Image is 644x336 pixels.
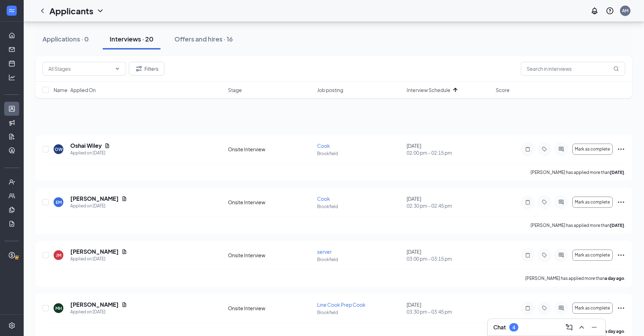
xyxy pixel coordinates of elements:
p: [PERSON_NAME] has applied more than . [531,169,625,175]
svg: ActiveChat [557,199,565,205]
div: Applied on [DATE] [70,203,127,209]
div: Applied on [DATE] [70,150,110,156]
input: Search in interviews [521,62,625,76]
svg: Notifications [590,7,599,15]
span: server [317,249,332,255]
button: ChevronUp [576,322,587,333]
svg: ActiveChat [557,146,565,152]
div: OW [55,146,63,152]
svg: Note [524,199,532,205]
span: Name · Applied On [54,86,96,93]
svg: ChevronDown [115,66,120,71]
svg: Note [524,252,532,258]
div: Interviews · 20 [110,35,154,43]
span: Cook [317,196,330,202]
svg: Note [524,146,532,152]
svg: UserCheck [8,178,15,185]
b: [DATE] [610,170,624,175]
h5: [PERSON_NAME] [70,248,119,255]
svg: ActiveChat [557,305,565,311]
svg: Minimize [590,323,598,331]
p: Brookfield [317,204,402,209]
svg: Document [121,196,127,201]
div: [DATE] [407,142,492,156]
svg: Ellipses [617,304,625,312]
svg: Tag [540,146,549,152]
div: [DATE] [407,301,492,315]
svg: WorkstreamLogo [8,7,15,14]
svg: ChevronDown [96,7,104,15]
span: Job posting [317,86,343,93]
div: JM [56,252,61,258]
p: [PERSON_NAME] has applied more than . [525,275,625,281]
svg: Settings [8,322,15,329]
button: Mark as complete [572,197,613,208]
input: All Stages [48,65,112,72]
div: 4 [512,324,515,330]
button: Mark as complete [572,303,613,314]
span: Stage [228,86,242,93]
p: Brookfield [317,257,402,262]
span: 03:00 pm - 03:15 pm [407,255,492,262]
h5: Oshai Wiley [70,142,102,150]
button: ComposeMessage [564,322,575,333]
svg: Ellipses [617,198,625,206]
svg: ChevronLeft [38,7,47,15]
button: Filter Filters [129,62,164,76]
span: 02:00 pm - 02:15 pm [407,149,492,156]
span: Mark as complete [575,147,610,152]
button: Mark as complete [572,250,613,261]
div: Applied on [DATE] [70,308,127,315]
h1: Applicants [49,5,93,17]
h5: [PERSON_NAME] [70,195,119,203]
b: [DATE] [610,223,624,228]
svg: Ellipses [617,251,625,259]
svg: Tag [540,199,549,205]
button: Minimize [589,322,600,333]
div: MH [55,305,62,311]
svg: Tag [540,305,549,311]
div: Onsite Interview [228,305,313,312]
div: Onsite Interview [228,199,313,206]
svg: ArrowUp [451,86,460,94]
svg: Document [104,143,110,148]
span: 03:30 pm - 03:45 pm [407,308,492,315]
b: a day ago [605,276,624,281]
p: Brookfield [317,151,402,156]
h3: Chat [493,323,506,331]
div: Onsite Interview [228,252,313,259]
svg: ActiveChat [557,252,565,258]
svg: Analysis [8,74,15,81]
p: [PERSON_NAME] has applied more than . [531,222,625,228]
p: Brookfield [317,310,402,315]
svg: ChevronUp [578,323,586,331]
div: Applications · 0 [42,35,89,43]
iframe: Intercom live chat [620,312,637,329]
span: 02:30 pm - 02:45 pm [407,202,492,209]
svg: Ellipses [617,145,625,153]
span: Mark as complete [575,200,610,205]
div: Applied on [DATE] [70,255,127,262]
div: Onsite Interview [228,146,313,153]
svg: Tag [540,252,549,258]
svg: Document [121,302,127,307]
div: Offers and hires · 16 [174,35,233,43]
button: Mark as complete [572,144,613,155]
span: Interview Schedule [407,86,450,93]
svg: MagnifyingGlass [613,66,619,71]
span: Cook [317,143,330,149]
svg: ComposeMessage [565,323,573,331]
svg: Note [524,305,532,311]
svg: QuestionInfo [606,7,614,15]
svg: Document [121,249,127,254]
svg: Filter [135,64,143,73]
span: Line Cook Prep Cook [317,301,366,308]
div: [DATE] [407,248,492,262]
div: EM [56,199,62,205]
b: a day ago [605,329,624,334]
span: Score [496,86,510,93]
div: [DATE] [407,195,492,209]
h5: [PERSON_NAME] [70,301,119,308]
span: Mark as complete [575,306,610,311]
